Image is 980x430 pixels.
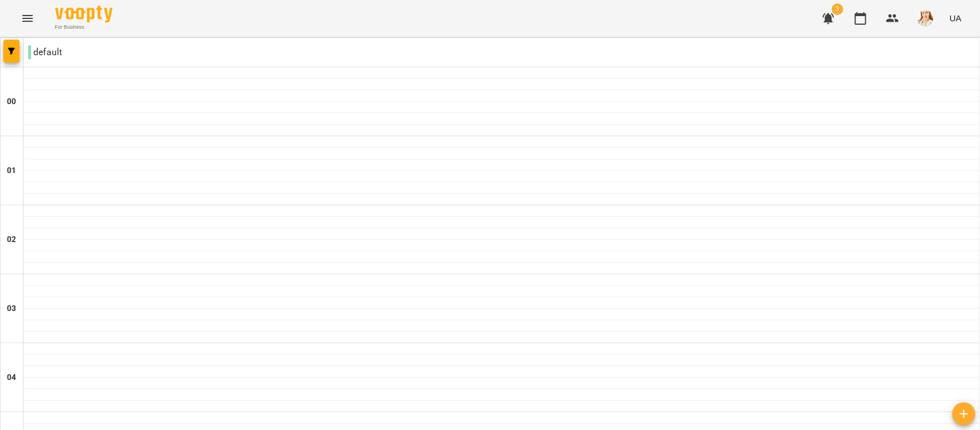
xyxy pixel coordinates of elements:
img: 5d2379496a5cd3203b941d5c9ca6e0ea.jpg [917,10,933,26]
span: For Business [55,24,113,31]
button: Створити урок [952,402,975,425]
h6: 01 [7,164,16,177]
span: UA [950,12,962,24]
h6: 02 [7,233,16,246]
h6: 04 [7,371,16,384]
button: UA [945,7,966,29]
h6: 03 [7,302,16,315]
h6: 00 [7,95,16,108]
span: 3 [832,3,843,15]
button: Menu [14,5,41,32]
img: Voopty Logo [55,6,113,22]
p: default [28,45,62,59]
